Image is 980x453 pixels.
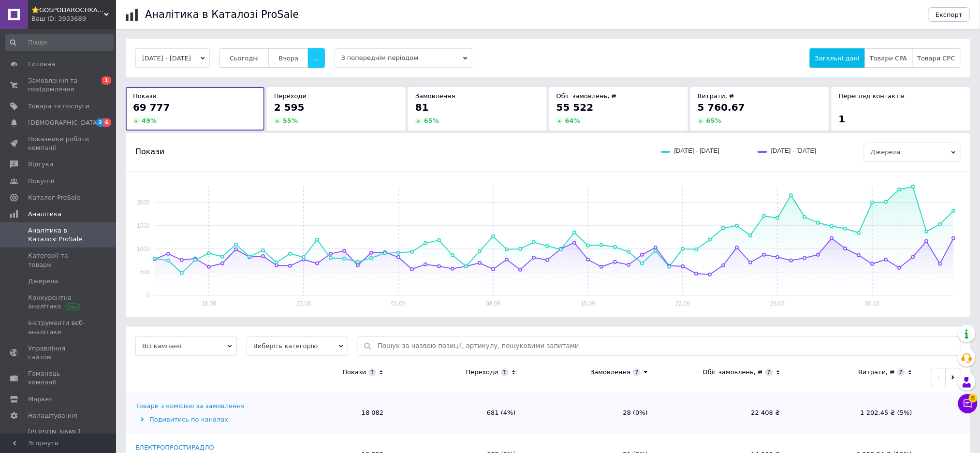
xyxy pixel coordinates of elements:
div: Обіг замовлень, ₴ [703,368,763,377]
text: 500 [140,269,150,276]
button: Товари CPA [864,48,912,68]
span: Замовлення [415,92,455,100]
span: Аналітика [28,210,61,219]
span: Управління сайтом [28,344,89,362]
text: 01.09 [391,300,406,307]
button: Експорт [928,7,971,22]
span: Покупці [28,177,54,186]
td: 681 (4%) [393,392,525,434]
span: ... [313,55,319,62]
span: 5 760.67 [698,102,745,113]
button: Загальні дані [810,48,865,68]
span: З попереднім періодом [335,48,472,68]
span: 2 595 [274,102,305,113]
span: Категорії та товари [28,251,89,269]
div: ЕЛЕКТРОПРОСТИРАДЛО [135,443,214,452]
span: 69 777 [133,102,170,113]
text: 25.08 [296,300,311,307]
text: 1500 [137,222,150,229]
span: Перегляд контактів [839,92,905,100]
span: Каталог ProSale [28,193,80,202]
span: Товари CPC [918,55,955,62]
button: Сьогодні [219,48,269,68]
span: 81 [415,102,429,113]
span: [DEMOGRAPHIC_DATA] [28,118,100,127]
text: 29.09 [771,300,785,307]
span: Показники роботи компанії [28,135,89,152]
input: Пошук за назвою позиції, артикулу, пошуковими запитами [378,337,955,355]
div: Подивитись по каналах [135,415,259,424]
span: Маркет [28,395,53,404]
text: 0 [146,292,150,299]
span: Налаштування [28,411,77,420]
span: Виберіть категорію [247,336,348,356]
span: Вчора [278,55,298,62]
span: Головна [28,60,55,69]
span: 55 522 [556,102,594,113]
td: 1 202.45 ₴ (5%) [790,392,922,434]
div: Витрати, ₴ [858,368,895,377]
span: Замовлення та повідомлення [28,76,89,94]
span: 2 [96,118,104,127]
span: Інструменти веб-аналітики [28,319,89,336]
span: 49 % [142,117,157,124]
input: Пошук [5,34,114,51]
span: ⭐️GOSPODAROCHKA⭐️ [31,6,104,15]
span: 65 % [424,117,439,124]
span: Загальні дані [815,55,860,62]
span: 64 % [565,117,580,124]
span: Джерела [28,277,58,286]
text: 2000 [137,199,150,206]
span: Аналітика в Каталозі ProSale [28,226,89,244]
span: Переходи [274,92,307,100]
span: Всі кампанії [135,336,237,356]
text: 15.09 [581,300,595,307]
span: 5 [969,394,978,403]
text: 18.08 [202,300,216,307]
td: 22 408 ₴ [658,392,790,434]
text: 1000 [137,246,150,252]
span: Товари та послуги [28,102,89,111]
button: Вчора [268,48,308,68]
span: Витрати, ₴ [698,92,734,100]
td: 28 (0%) [526,392,658,434]
button: Товари CPC [912,48,961,68]
span: 6 [103,118,111,127]
span: Відгуки [28,160,53,169]
span: Сьогодні [230,55,259,62]
h1: Аналітика в Каталозі ProSale [145,9,299,20]
span: 1 [839,113,846,125]
button: Чат з покупцем5 [958,394,978,413]
td: 18 082 [261,392,393,434]
span: Експорт [936,11,963,18]
span: Обіг замовлень, ₴ [556,92,616,100]
div: Покази [342,368,366,377]
span: Гаманець компанії [28,369,89,387]
span: Товари CPA [870,55,907,62]
span: 1 [102,76,111,85]
button: ... [308,48,324,68]
span: 65 % [706,117,721,124]
text: 08.09 [486,300,500,307]
span: Покази [135,146,164,157]
button: [DATE] - [DATE] [135,48,210,68]
div: Товари з комісією за замовлення [135,402,245,410]
div: Переходи [466,368,498,377]
div: Ваш ID: 3933689 [31,15,116,23]
text: 22.09 [675,300,690,307]
span: 55 % [283,117,298,124]
div: Замовлення [590,368,630,377]
text: 06.10 [865,300,880,307]
span: Конкурентна аналітика [28,293,89,311]
span: Джерела [864,143,961,162]
span: Покази [133,92,157,100]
